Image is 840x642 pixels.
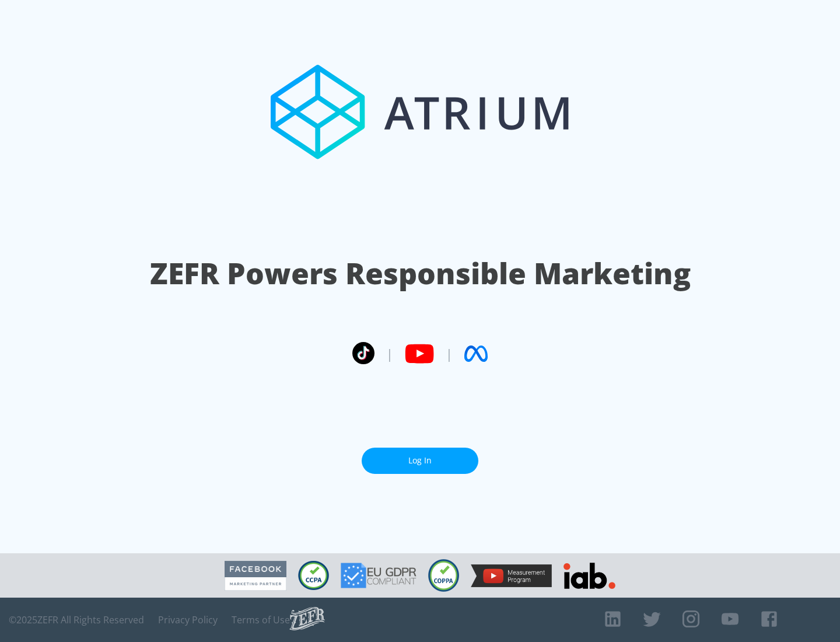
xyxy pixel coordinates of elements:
img: Facebook Marketing Partner [225,561,286,591]
img: GDPR Compliant [341,563,416,588]
h1: ZEFR Powers Responsible Marketing [150,253,691,294]
span: © 2025 ZEFR All Rights Reserved [9,614,144,626]
img: YouTube Measurement Program [471,564,552,587]
span: | [446,345,453,362]
span: | [386,345,393,362]
a: Privacy Policy [158,614,218,626]
img: IAB [563,563,615,589]
a: Terms of Use [232,614,290,626]
img: CCPA Compliant [298,561,329,590]
img: COPPA Compliant [428,559,459,592]
a: Log In [362,448,478,474]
